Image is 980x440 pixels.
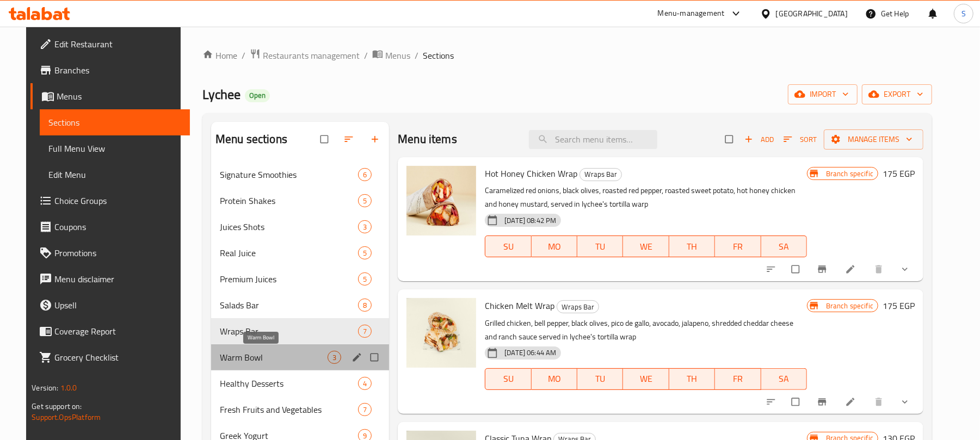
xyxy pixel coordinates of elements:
[30,83,190,109] a: Menus
[358,168,372,181] div: items
[358,403,372,416] div: items
[899,264,910,275] svg: Show Choices
[788,84,858,104] button: import
[48,116,181,129] span: Sections
[557,300,599,313] div: Wraps Bar
[220,377,358,390] span: Healthy Desserts
[220,299,358,312] div: Salads Bar
[54,299,181,312] span: Upsell
[358,299,372,312] div: items
[715,236,761,257] button: FR
[490,371,527,387] span: SU
[485,298,554,314] span: Chicken Melt Wrap
[220,246,358,259] span: Real Juice
[766,371,803,387] span: SA
[776,131,824,148] span: Sort items
[359,274,371,284] span: 5
[485,317,807,344] p: Grilled chicken, bell pepper, black olives, pico de gallo, avocado, jalapeno, shredded cheddar ch...
[669,236,715,257] button: TH
[358,377,372,390] div: items
[32,381,58,395] span: Version:
[893,257,919,281] button: show more
[211,318,389,344] div: Wraps Bar7
[358,194,372,207] div: items
[415,49,418,62] li: /
[761,236,807,257] button: SA
[406,166,476,236] img: Hot Honey Chicken Wrap
[582,239,619,255] span: TU
[423,49,454,62] span: Sections
[744,133,774,146] span: Add
[242,49,245,62] li: /
[57,90,181,103] span: Menus
[674,239,711,255] span: TH
[359,248,371,258] span: 5
[358,325,372,338] div: items
[899,396,910,407] svg: Show Choices
[862,84,932,104] button: export
[202,82,241,107] span: Lychee
[30,292,190,318] a: Upsell
[220,325,358,338] span: Wraps Bar
[715,368,761,390] button: FR
[30,318,190,344] a: Coverage Report
[54,272,181,286] span: Menu disclaimer
[674,371,711,387] span: TH
[30,214,190,240] a: Coupons
[250,48,360,63] a: Restaurants management
[220,403,358,416] span: Fresh Fruits and Vegetables
[363,127,389,151] button: Add section
[328,352,341,363] span: 3
[797,88,849,101] span: import
[577,368,623,390] button: TU
[337,127,363,151] span: Sort sections
[536,239,573,255] span: MO
[328,351,341,364] div: items
[824,129,923,150] button: Manage items
[845,264,858,275] a: Edit menu item
[30,188,190,214] a: Choice Groups
[845,396,858,407] a: Edit menu item
[245,89,270,102] div: Open
[359,379,371,389] span: 4
[358,272,372,286] div: items
[314,129,337,150] span: Select all sections
[359,326,371,337] span: 7
[785,392,808,412] span: Select to update
[490,239,527,255] span: SU
[500,348,560,358] span: [DATE] 06:44 AM
[359,405,371,415] span: 7
[30,240,190,266] a: Promotions
[871,88,923,101] span: export
[359,170,371,180] span: 6
[211,396,389,423] div: Fresh Fruits and Vegetables7
[759,257,785,281] button: sort-choices
[658,7,725,20] div: Menu-management
[833,133,915,146] span: Manage items
[32,399,82,413] span: Get support on:
[40,135,190,162] a: Full Menu View
[350,350,366,364] button: edit
[220,272,358,286] span: Premium Juices
[215,131,287,147] h2: Menu sections
[358,246,372,259] div: items
[785,259,808,280] span: Select to update
[211,266,389,292] div: Premium Juices5
[48,168,181,181] span: Edit Menu
[627,239,664,255] span: WE
[627,371,664,387] span: WE
[557,301,599,313] span: Wraps Bar
[211,162,389,188] div: Signature Smoothies6
[536,371,573,387] span: MO
[263,49,360,62] span: Restaurants management
[211,344,389,370] div: Warm Bowl3edit
[30,31,190,57] a: Edit Restaurant
[532,236,577,257] button: MO
[532,368,577,390] button: MO
[220,168,358,181] span: Signature Smoothies
[766,239,803,255] span: SA
[220,194,358,207] span: Protein Shakes
[580,168,621,181] span: Wraps Bar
